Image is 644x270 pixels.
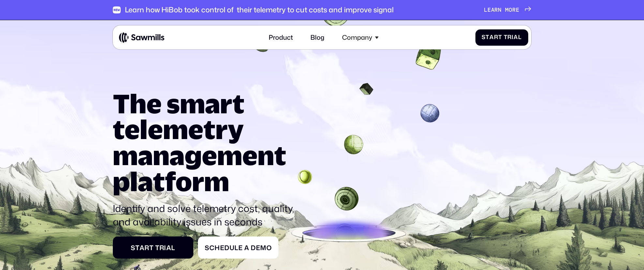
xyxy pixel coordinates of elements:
span: l [518,34,522,41]
a: Product [264,29,298,46]
span: d [224,244,230,252]
div: Company [342,34,372,41]
span: S [482,34,486,41]
a: StartTrial [113,236,193,259]
p: Identify and solve telemetry cost, quality, and availability issues in seconds [113,202,300,229]
span: o [509,7,512,13]
span: m [505,7,509,13]
span: r [159,244,164,252]
span: a [514,34,518,41]
span: L [484,7,487,13]
span: e [256,244,260,252]
span: a [140,244,144,252]
span: i [164,244,166,252]
a: StartTrial [475,29,528,46]
a: ScheduleaDemo [198,236,278,259]
span: S [131,244,135,252]
div: Learn how HiBob took control of their telemetry to cut costs and improve signal [125,6,394,14]
span: a [244,244,249,252]
span: n [498,7,502,13]
span: t [498,34,502,41]
span: r [144,244,149,252]
span: a [491,7,495,13]
span: r [507,34,512,41]
span: t [135,244,140,252]
span: t [486,34,489,41]
span: h [215,244,220,252]
span: e [238,244,243,252]
a: Learnmore [484,7,531,13]
span: a [489,34,494,41]
span: e [516,7,519,13]
span: e [487,7,491,13]
span: r [494,7,498,13]
span: t [149,244,154,252]
span: a [166,244,171,252]
span: r [494,34,498,41]
span: S [205,244,209,252]
span: l [234,244,238,252]
span: r [512,7,516,13]
a: Blog [306,29,329,46]
h1: The smart telemetry management platform [113,90,300,194]
span: D [251,244,256,252]
span: i [512,34,514,41]
div: Company [337,29,383,46]
span: m [260,244,266,252]
span: u [230,244,234,252]
span: l [171,244,175,252]
span: e [220,244,224,252]
span: T [504,34,508,41]
span: c [209,244,215,252]
span: o [266,244,272,252]
span: T [155,244,159,252]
